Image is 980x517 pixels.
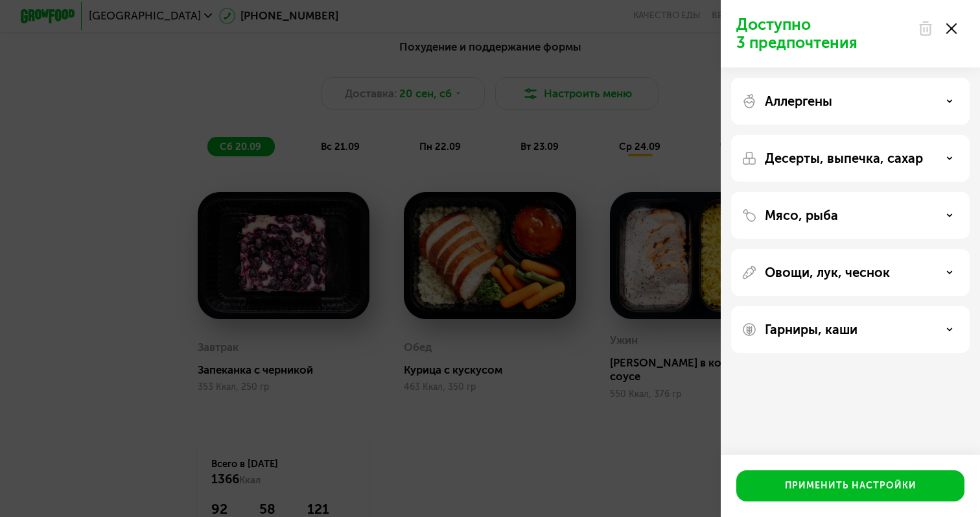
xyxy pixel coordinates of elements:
[736,470,964,501] button: Применить настройки
[765,322,857,337] p: Гарниры, каши
[765,265,890,280] p: Овощи, лук, чеснок
[736,16,910,52] p: Доступно 3 предпочтения
[765,93,832,109] p: Аллергены
[785,479,916,492] div: Применить настройки
[765,208,838,223] p: Мясо, рыба
[765,150,923,166] p: Десерты, выпечка, сахар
